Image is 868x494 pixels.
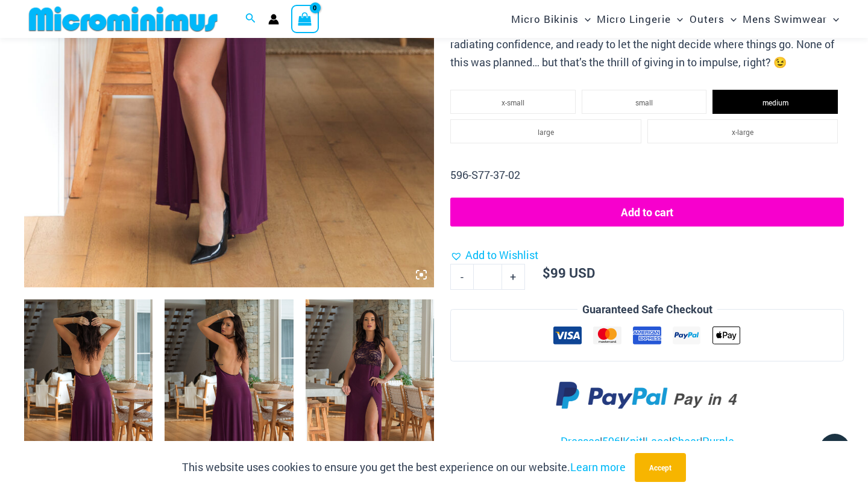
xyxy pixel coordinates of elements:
span: Menu Toggle [671,4,683,34]
input: Product quantity [473,264,502,289]
span: Outers [690,4,725,34]
a: 596 [602,434,620,448]
p: | | | | | [450,433,844,451]
button: Add to cart [450,198,844,227]
a: Dresses [561,434,600,448]
li: large [450,119,641,143]
li: x-large [647,119,838,143]
img: Impulse Berry 596 Dress [165,299,293,492]
a: - [450,264,473,289]
a: Knit [623,434,643,448]
span: Mens Swimwear [743,4,827,34]
a: OutersMenu ToggleMenu Toggle [687,4,740,34]
span: Add to Wishlist [465,248,538,262]
span: Menu Toggle [827,4,839,34]
a: + [502,264,525,289]
p: 596-S77-37-02 [450,166,844,184]
a: Mens SwimwearMenu ToggleMenu Toggle [740,4,842,34]
span: medium [763,98,788,107]
a: View Shopping Cart, empty [291,5,319,33]
span: $ [542,264,550,281]
span: small [635,98,653,107]
a: Purple [702,434,734,448]
a: Sheer [671,434,700,448]
a: Micro LingerieMenu ToggleMenu Toggle [594,4,686,34]
span: Micro Lingerie [597,4,671,34]
img: Impulse Berry 596 Dress [24,299,153,492]
span: x-small [502,98,524,107]
span: Micro Bikinis [511,4,579,34]
a: Account icon link [268,14,279,25]
span: large [538,127,554,137]
legend: Guaranteed Safe Checkout [577,301,717,319]
span: Menu Toggle [579,4,591,34]
span: x-large [732,127,753,137]
img: MM SHOP LOGO FLAT [24,5,222,33]
a: Lace [645,434,669,448]
p: This website uses cookies to ensure you get the best experience on our website. [182,458,626,477]
a: Micro BikinisMenu ToggleMenu Toggle [508,4,594,34]
a: Search icon link [245,11,256,27]
a: Add to Wishlist [450,246,538,264]
a: Learn more [570,460,626,474]
li: x-small [450,90,576,114]
li: medium [712,90,838,114]
button: Accept [635,453,686,482]
li: small [582,90,707,114]
nav: Site Navigation [506,2,844,36]
img: Impulse Berry 596 Dress [306,299,434,492]
bdi: 99 USD [542,264,595,281]
span: Menu Toggle [725,4,737,34]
